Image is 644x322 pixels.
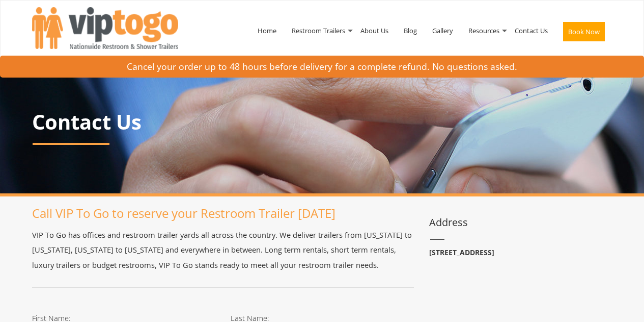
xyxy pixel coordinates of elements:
[353,4,396,57] a: About Us
[32,7,178,49] img: VIPTOGO
[32,228,414,273] p: VIP To Go has offices and restroom trailer yards all across the country. We deliver trailers from...
[396,4,425,57] a: Blog
[250,4,284,57] a: Home
[563,22,605,41] button: Book Now
[425,4,461,57] a: Gallery
[507,4,555,57] a: Contact Us
[555,4,612,63] a: Book Now
[461,4,507,57] a: Resources
[429,217,612,228] h3: Address
[429,247,494,257] b: [STREET_ADDRESS]
[32,207,414,220] h1: Call VIP To Go to reserve your Restroom Trailer [DATE]
[32,111,612,133] p: Contact Us
[284,4,353,57] a: Restroom Trailers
